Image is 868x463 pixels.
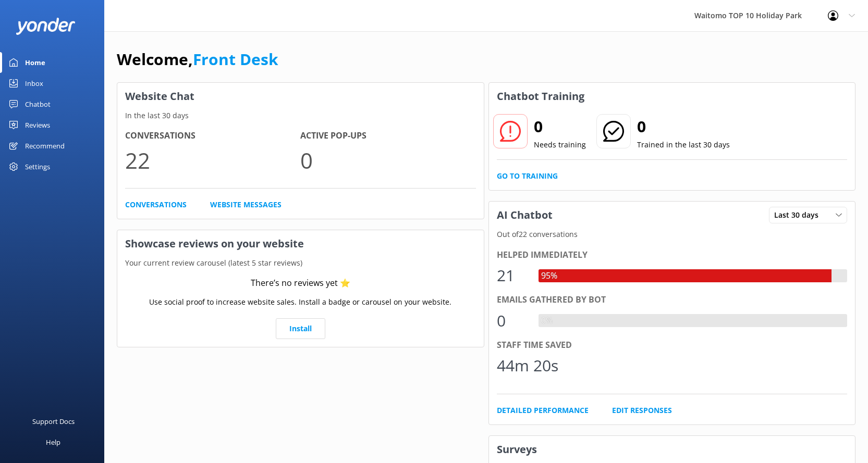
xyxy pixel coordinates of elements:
a: Install [276,318,325,339]
h2: 0 [534,114,586,139]
div: Support Docs [32,411,75,432]
div: There’s no reviews yet ⭐ [251,277,350,290]
div: Home [25,52,45,73]
p: Trained in the last 30 days [637,139,730,151]
a: Website Messages [210,199,282,210]
div: Help [46,432,60,453]
a: Go to Training [497,170,558,182]
h1: Welcome, [117,47,278,72]
span: Last 30 days [774,209,825,221]
div: Emails gathered by bot [497,293,848,307]
div: Inbox [25,73,43,94]
div: 0 [497,308,528,333]
div: 44m 20s [497,353,558,378]
h2: 0 [637,114,730,139]
p: Your current review carousel (latest 5 star reviews) [117,257,484,269]
div: 0% [539,314,555,328]
a: Conversations [125,199,187,210]
p: In the last 30 days [117,110,484,121]
a: Detailed Performance [497,405,589,416]
h3: Showcase reviews on your website [117,230,484,257]
div: 21 [497,263,528,288]
p: Needs training [534,139,586,151]
p: 0 [300,143,475,178]
h4: Active Pop-ups [300,129,475,143]
div: 95% [539,269,560,283]
div: Reviews [25,115,50,135]
div: Helped immediately [497,248,848,262]
div: Settings [25,156,50,177]
p: Out of 22 conversations [489,229,855,240]
h3: Chatbot Training [489,83,592,110]
p: Use social proof to increase website sales. Install a badge or carousel on your website. [149,296,451,308]
h3: Website Chat [117,83,484,110]
a: Front Desk [193,48,278,70]
img: yonder-white-logo.png [16,18,76,35]
div: Staff time saved [497,339,848,352]
h4: Conversations [125,129,300,143]
h3: AI Chatbot [489,202,560,229]
div: Chatbot [25,94,51,115]
p: 22 [125,143,300,178]
h3: Surveys [489,436,855,463]
div: Recommend [25,135,65,156]
a: Edit Responses [612,405,672,416]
